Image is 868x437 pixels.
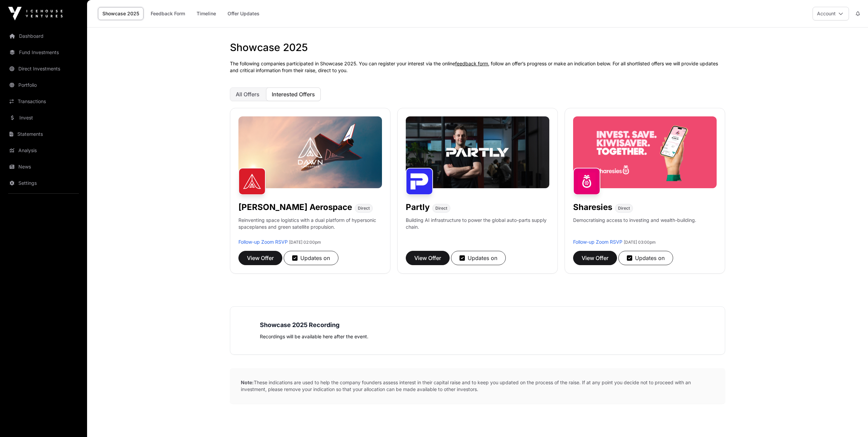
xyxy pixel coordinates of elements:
img: Dawn Aerospace [238,168,266,195]
div: Updates on [292,254,330,262]
img: Partly-Banner.jpg [406,116,549,188]
button: Updates on [451,251,506,265]
a: Follow-up Zoom RSVP [238,239,288,245]
strong: Note: [241,379,254,385]
strong: Showcase 2025 Recording [260,321,339,328]
a: Statements [5,127,82,142]
button: Interested Offers [266,87,321,101]
img: Dawn-Banner.jpg [238,116,382,188]
a: Direct Investments [5,61,82,76]
img: Sharesies-Banner.jpg [573,116,717,188]
span: All Offers [236,91,260,98]
button: View Offer [406,251,450,265]
a: Transactions [5,94,82,109]
button: View Offer [238,251,282,265]
p: Democratising access to investing and wealth-building. [573,217,696,239]
a: Offer Updates [223,7,264,20]
a: Portfolio [5,78,82,93]
iframe: Chat Widget [834,404,868,437]
p: Recordings will be available here after the event. [260,333,695,341]
h1: Sharesies [573,202,612,213]
span: Direct [435,206,447,211]
p: The following companies participated in Showcase 2025. You can register your interest via the onl... [230,60,725,74]
h1: [PERSON_NAME] Aerospace [238,202,352,213]
a: Invest [5,110,82,125]
a: Showcase 2025 [98,7,144,20]
p: Building AI infrastructure to power the global auto-parts supply chain. [406,217,549,239]
span: View Offer [414,254,441,262]
span: Interested Offers [272,91,315,98]
span: View Offer [247,254,274,262]
img: Icehouse Ventures Logo [8,7,63,20]
a: Analysis [5,143,82,158]
a: Settings [5,176,82,191]
a: Feedback Form [146,7,189,20]
h1: Showcase 2025 [230,41,725,53]
div: Updates on [627,254,665,262]
a: Follow-up Zoom RSVP [573,239,622,245]
p: Reinventing space logistics with a dual platform of hypersonic spaceplanes and green satellite pr... [238,217,382,239]
img: Partly [406,168,433,195]
div: Updates on [460,254,497,262]
button: Updates on [618,251,673,265]
a: Fund Investments [5,45,82,60]
span: View Offer [582,254,608,262]
span: Direct [358,206,370,211]
span: Direct [618,206,630,211]
a: Dashboard [5,29,82,44]
a: News [5,159,82,174]
button: Account [813,7,849,20]
button: Updates on [284,251,338,265]
button: View Offer [573,251,617,265]
h1: Partly [406,202,430,213]
p: These indications are used to help the company founders assess interest in their capital raise an... [230,368,725,404]
button: All Offers [230,87,265,101]
img: Sharesies [573,168,600,195]
a: feedback form [455,61,488,66]
span: [DATE] 02:00pm [289,240,321,245]
span: [DATE] 03:00pm [624,240,656,245]
a: Timeline [192,7,220,20]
